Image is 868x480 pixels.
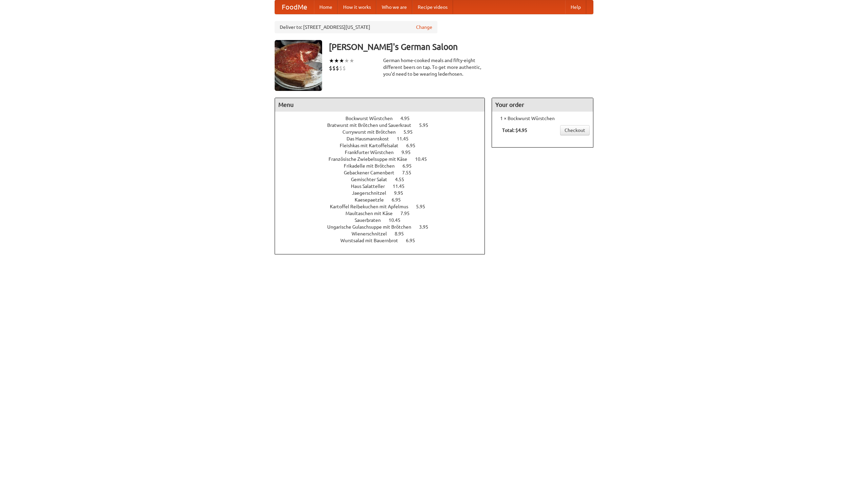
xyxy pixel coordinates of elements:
a: FoodMe [275,0,314,14]
a: Help [565,0,586,14]
a: Kartoffel Reibekuchen mit Apfelmus 5.95 [330,204,438,209]
span: Französische Zwiebelsuppe mit Käse [329,156,414,162]
span: 6.95 [392,197,408,203]
a: Jaegerschnitzel 9.95 [352,190,416,196]
span: Fleishkas mit Kartoffelsalat [340,143,405,148]
a: Gebackener Camenbert 7.55 [344,170,424,175]
a: Who we are [376,0,412,14]
li: $ [342,64,346,72]
a: Französische Zwiebelsuppe mit Käse 10.45 [329,156,439,162]
span: Ungarische Gulaschsuppe mit Brötchen [327,224,418,230]
span: Jaegerschnitzel [352,190,393,196]
span: 5.95 [403,129,419,135]
a: Bockwurst Würstchen 4.95 [346,116,422,121]
span: 3.95 [419,224,435,230]
li: ★ [339,57,344,64]
span: 10.45 [415,156,434,162]
a: Wurstsalad mit Bauernbrot 6.95 [340,238,428,243]
span: 9.95 [394,190,410,196]
a: Ungarische Gulaschsuppe mit Brötchen 3.95 [327,224,441,230]
a: Change [416,24,432,31]
div: German home-cooked meals and fifty-eight different beers on tap. To get more authentic, you'd nee... [383,57,485,77]
span: Haus Salatteller [351,184,392,189]
div: Deliver to: [STREET_ADDRESS][US_STATE] [275,21,437,33]
a: Maultaschen mit Käse 7.95 [346,211,422,216]
span: 5.95 [419,122,435,128]
span: Wurstsalad mit Bauernbrot [340,238,405,243]
a: Home [314,0,338,14]
span: 6.95 [402,163,418,169]
span: 6.95 [406,238,422,243]
a: Frikadelle mit Brötchen 6.95 [344,163,424,169]
a: Wienerschnitzel 8.95 [352,231,416,236]
span: Gebackener Camenbert [344,170,401,175]
span: Currywurst mit Brötchen [342,129,402,135]
a: Frankfurter Würstchen 9.95 [345,150,423,155]
span: 10.45 [389,217,407,223]
span: 7.95 [400,211,416,216]
span: 11.45 [397,136,415,141]
span: Bratwurst mit Brötchen und Sauerkraut [327,122,418,128]
span: Maultaschen mit Käse [346,211,399,216]
a: Currywurst mit Brötchen 5.95 [342,129,425,135]
a: Haus Salatteller 11.45 [351,184,417,189]
span: Sauerbraten [355,217,388,223]
a: Checkout [560,125,590,135]
h4: Menu [275,98,485,112]
span: Kaesepaetzle [355,197,391,203]
li: ★ [349,57,354,64]
a: Fleishkas mit Kartoffelsalat 6.95 [340,143,428,148]
li: ★ [344,57,349,64]
span: Das Hausmannskost [347,136,396,141]
a: Gemischter Salat 4.55 [351,177,417,182]
span: Frankfurter Würstchen [345,150,400,155]
li: ★ [334,57,339,64]
li: $ [332,64,336,72]
span: 4.95 [400,116,416,121]
a: Kaesepaetzle 6.95 [355,197,413,203]
span: Kartoffel Reibekuchen mit Apfelmus [330,204,415,209]
span: Gemischter Salat [351,177,394,182]
h4: Your order [492,98,593,112]
b: Total: $4.95 [502,128,527,133]
a: Bratwurst mit Brötchen und Sauerkraut 5.95 [327,122,441,128]
span: Bockwurst Würstchen [346,116,399,121]
span: 6.95 [406,143,422,148]
span: 5.95 [416,204,432,209]
li: 1 × Bockwurst Würstchen [495,115,590,122]
a: Das Hausmannskost 11.45 [347,136,421,141]
li: ★ [329,57,334,64]
span: Wienerschnitzel [352,231,394,236]
li: $ [336,64,339,72]
a: Sauerbraten 10.45 [355,217,413,223]
span: Frikadelle mit Brötchen [344,163,401,169]
a: Recipe videos [412,0,453,14]
span: 4.55 [395,177,411,182]
span: 9.95 [401,150,417,155]
li: $ [329,64,332,72]
span: 11.45 [393,184,411,189]
img: angular.jpg [275,40,322,91]
span: 8.95 [395,231,411,236]
span: 7.55 [402,170,418,175]
h3: [PERSON_NAME]'s German Saloon [329,40,593,54]
li: $ [339,64,342,72]
a: How it works [338,0,376,14]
